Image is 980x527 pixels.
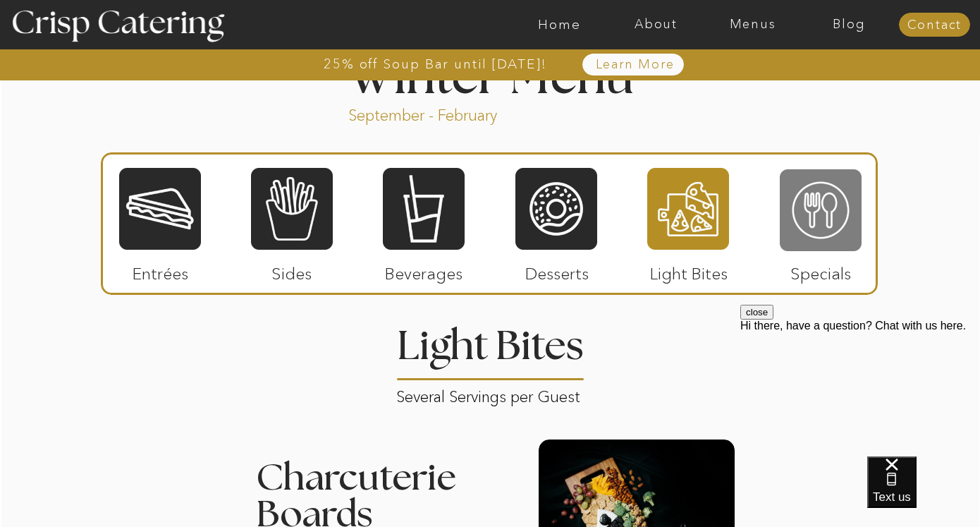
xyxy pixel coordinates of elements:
[245,250,338,291] p: Sides
[740,305,980,474] iframe: podium webchat widget prompt
[511,18,608,32] a: Home
[391,327,589,354] h2: Light Bites
[376,250,470,291] p: Beverages
[294,54,686,95] h1: Winter Menu
[348,105,542,121] p: September - February
[704,18,801,32] a: Menus
[608,18,704,32] a: About
[801,18,898,32] a: Blog
[114,250,207,291] p: Entrées
[273,57,598,71] a: 25% off Soup Bar until [DATE]!
[899,18,970,32] a: Contact
[867,456,980,527] iframe: podium webchat widget bubble
[563,58,707,72] a: Learn More
[396,383,584,399] p: Several Servings per Guest
[773,250,867,291] p: Specials
[510,250,604,291] p: Desserts
[642,250,735,291] p: Light Bites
